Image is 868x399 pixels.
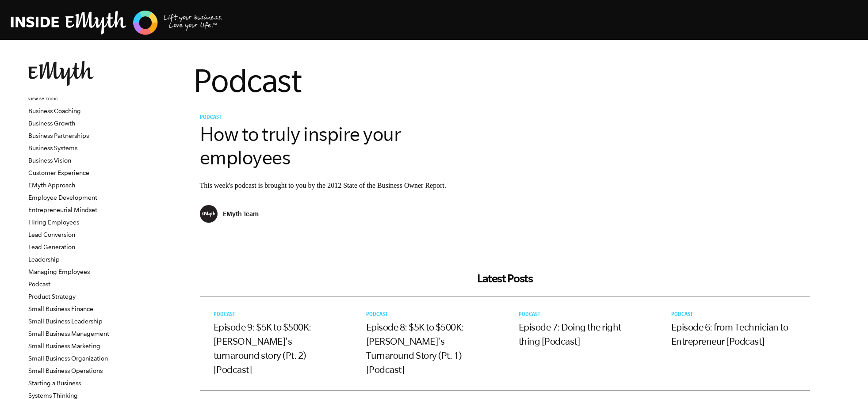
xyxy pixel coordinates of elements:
[28,367,103,374] a: Small Business Operations
[28,342,100,350] a: Small Business Marketing
[28,380,81,387] a: Starting a Business
[28,144,77,152] a: Business Systems
[28,268,90,275] a: Managing Employees
[200,115,222,121] span: Podcast
[28,231,75,238] a: Lead Conversion
[28,107,81,114] a: Business Coaching
[28,206,97,213] a: Entrepreneurial Mindset
[28,355,108,362] a: Small Business Organization
[28,182,75,189] a: EMyth Approach
[200,180,447,191] p: This week's podcast is brought to you by the 2012 State of the Business Owner Report.
[223,210,259,217] p: EMyth Team
[28,392,78,399] a: Systems Thinking
[28,97,135,103] h6: VIEW BY TOPIC
[28,281,50,288] a: Podcast
[519,312,543,318] a: Podcast
[200,123,401,168] a: How to truly inspire your employees
[28,219,79,226] a: Hiring Employees
[200,115,225,121] a: Podcast
[824,357,868,399] iframe: Chat Widget
[28,256,60,263] a: Leadership
[11,9,223,36] img: EMyth Business Coaching
[28,243,75,251] a: Lead Generation
[214,322,311,375] a: Episode 9: $5K to $500K: [PERSON_NAME]'s turnaround story (Pt. 2) [Podcast]
[28,318,103,325] a: Small Business Leadership
[214,312,235,318] span: Podcast
[28,169,89,176] a: Customer Experience
[214,312,238,318] a: Podcast
[200,272,810,285] h2: Latest Posts
[28,305,93,312] a: Small Business Finance
[366,322,464,375] a: Episode 8: $5K to $500K: [PERSON_NAME]'s Turnaround Story (Pt. 1) [Podcast]
[671,322,788,346] a: Episode 6: from Technician to Entrepreneur [Podcast]
[28,293,76,300] a: Product Strategy
[366,312,391,318] a: Podcast
[366,312,388,318] span: Podcast
[28,194,97,201] a: Employee Development
[28,120,75,127] a: Business Growth
[519,312,540,318] span: Podcast
[28,61,94,86] img: EMyth
[200,205,218,223] img: EMyth Team - EMyth
[671,312,693,318] span: Podcast
[193,61,817,100] h1: Podcast
[671,312,696,318] a: Podcast
[519,322,621,346] a: Episode 7: Doing the right thing [Podcast]
[28,157,71,164] a: Business Vision
[28,330,109,337] a: Small Business Management
[28,132,89,139] a: Business Partnerships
